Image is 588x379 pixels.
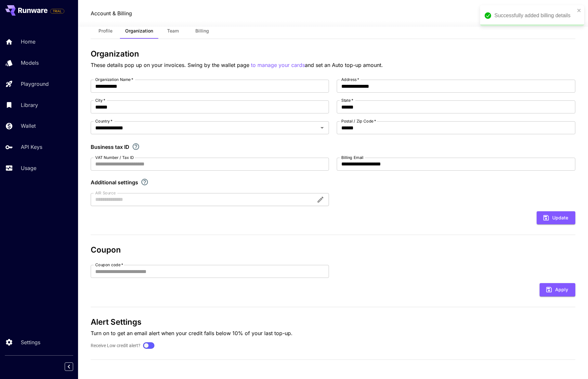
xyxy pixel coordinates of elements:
button: close [577,8,581,13]
button: Update [537,211,575,225]
span: and set an Auto top-up amount. [305,62,383,68]
label: Billing Email [341,155,363,160]
p: API Keys [21,143,42,151]
button: Apply [540,283,575,296]
button: Open [318,123,327,132]
span: Billing [195,28,209,34]
svg: If you are a business tax registrant, please enter your business tax ID here. [132,143,140,150]
p: Wallet [21,122,36,130]
div: Successfully added billing details [494,12,575,20]
nav: breadcrumb [91,9,132,17]
p: Settings [21,338,40,346]
label: Postal / Zip Code [341,118,376,124]
label: Address [341,77,359,82]
h3: Coupon [91,245,575,255]
h3: Alert Settings [91,318,575,327]
p: Turn on to get an email alert when your credit falls below 10% of your last top-up. [91,329,575,337]
p: Business tax ID [91,143,129,151]
a: Account & Billing [91,9,132,17]
span: Add your payment card to enable full platform functionality. [50,7,64,15]
button: to manage your cards [251,61,305,69]
p: Models [21,59,39,67]
label: Organization Name [95,77,133,82]
label: Coupon code [95,262,123,268]
p: Additional settings [91,178,138,186]
span: Organization [125,28,153,34]
label: Receive Low credit alert? [91,342,140,349]
p: Playground [21,80,49,88]
label: AIR Source [95,190,115,196]
label: State [341,98,353,103]
span: Team [167,28,179,34]
p: Home [21,38,35,46]
span: Profile [98,28,112,34]
h3: Organization [91,49,575,59]
p: Usage [21,164,36,172]
span: TRIAL [50,9,64,14]
label: Country [95,118,112,124]
span: These details pop up on your invoices. Swing by the wallet page [91,62,251,68]
label: VAT Number / Tax ID [95,155,134,160]
svg: Explore additional customization settings [141,178,149,186]
div: Collapse sidebar [70,361,78,372]
button: Collapse sidebar [65,362,73,371]
p: Library [21,101,38,109]
label: City [95,98,105,103]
